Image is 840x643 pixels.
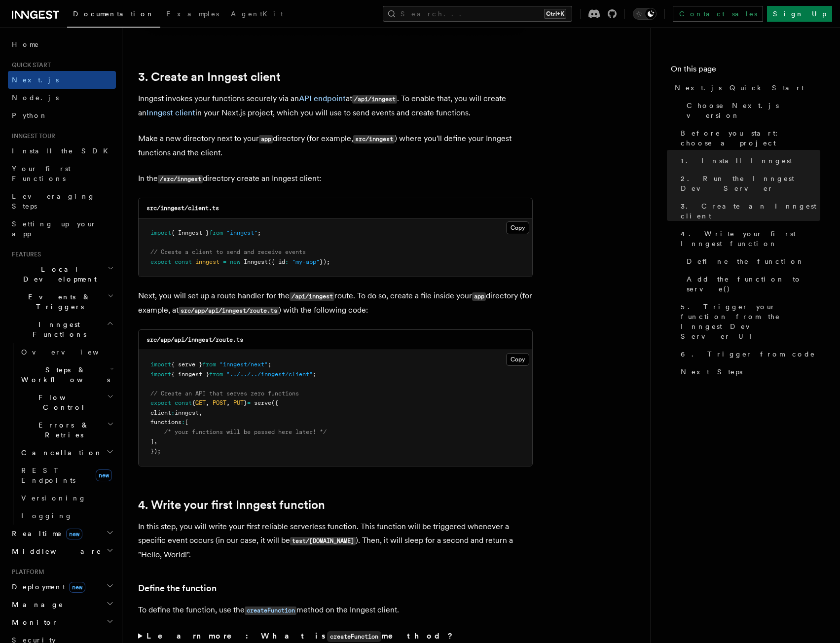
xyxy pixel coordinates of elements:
span: ; [268,361,271,368]
button: Deploymentnew [8,578,116,596]
a: Your first Functions [8,160,116,187]
span: [ [185,419,188,426]
code: createFunction [245,607,296,615]
a: Define the function [138,581,217,595]
code: test/[DOMAIN_NAME] [290,537,356,545]
span: Manage [8,600,64,609]
span: Install the SDK [12,147,114,155]
button: Copy [506,353,529,366]
span: , [206,399,209,406]
a: Documentation [67,3,160,28]
span: "inngest" [226,229,257,236]
span: }); [320,258,330,265]
span: Your first Functions [12,165,71,182]
span: export [150,258,171,265]
code: /api/inngest [352,95,397,104]
button: Toggle dark mode [633,8,657,20]
span: Examples [166,10,219,18]
span: , [226,399,230,406]
span: // Create a client to send and receive events [150,249,306,255]
span: new [96,469,112,481]
code: src/app/api/inngest/route.ts [179,307,279,315]
span: new [230,258,240,265]
span: 2. Run the Inngest Dev Server [681,174,820,193]
a: Setting up your app [8,215,116,243]
span: { Inngest } [171,229,209,236]
span: const [175,399,192,406]
span: functions [150,419,182,426]
span: = [247,399,251,406]
a: Examples [160,3,225,27]
a: 5. Trigger your function from the Inngest Dev Server UI [677,298,820,345]
span: Logging [21,512,73,520]
a: 2. Run the Inngest Dev Server [677,170,820,197]
span: import [150,361,171,368]
span: /* your functions will be passed here later! */ [164,429,327,435]
a: 6. Trigger from code [677,345,820,363]
span: Define the function [687,256,804,266]
h4: On this page [671,63,820,79]
span: 4. Write your first Inngest function [681,229,820,249]
strong: Learn more: What is method? [146,631,455,641]
span: } [244,399,247,406]
span: { [192,399,195,406]
a: Home [8,36,116,53]
span: Choose Next.js version [687,101,820,120]
button: Local Development [8,260,116,288]
a: Next.js Quick Start [671,79,820,97]
span: serve [254,399,271,406]
span: from [202,361,216,368]
code: app [472,292,486,301]
kbd: Ctrl+K [544,9,566,19]
a: Logging [17,507,116,525]
span: ({ id [268,258,285,265]
button: Flow Control [17,389,116,416]
code: /api/inngest [290,292,334,301]
span: export [150,399,171,406]
span: 6. Trigger from code [681,349,815,359]
span: PUT [233,399,244,406]
span: GET [195,399,206,406]
span: Leveraging Steps [12,192,95,210]
span: { serve } [171,361,202,368]
code: app [259,135,273,143]
span: Next.js Quick Start [675,83,804,93]
span: 1. Install Inngest [681,156,792,166]
span: Cancellation [17,448,103,458]
a: createFunction [245,605,296,614]
button: Middleware [8,542,116,560]
a: 3. Create an Inngest client [138,70,281,84]
button: Steps & Workflows [17,361,116,389]
div: Inngest Functions [8,343,116,525]
a: Next Steps [677,363,820,381]
span: = [223,258,226,265]
span: : [171,409,175,416]
span: Deployment [8,582,85,592]
p: To define the function, use the method on the Inngest client. [138,603,533,617]
a: Define the function [683,252,820,270]
span: { inngest } [171,371,209,378]
span: Documentation [73,10,154,18]
span: from [209,371,223,378]
span: "../../../inngest/client" [226,371,313,378]
span: POST [213,399,226,406]
span: : [182,419,185,426]
a: Versioning [17,489,116,507]
p: Inngest invokes your functions securely via an at . To enable that, you will create an in your Ne... [138,92,533,120]
span: "my-app" [292,258,320,265]
span: from [209,229,223,236]
span: Realtime [8,529,82,538]
span: Inngest tour [8,132,55,140]
a: Overview [17,343,116,361]
a: Python [8,107,116,124]
button: Events & Triggers [8,288,116,316]
a: Next.js [8,71,116,89]
a: 4. Write your first Inngest function [677,225,820,252]
code: src/inngest [353,135,395,143]
p: In this step, you will write your first reliable serverless function. This function will be trigg... [138,520,533,562]
p: Next, you will set up a route handler for the route. To do so, create a file inside your director... [138,289,533,318]
a: Add the function to serve() [683,270,820,298]
span: Inngest [244,258,268,265]
code: src/inngest/client.ts [146,205,219,212]
span: Add the function to serve() [687,274,820,294]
